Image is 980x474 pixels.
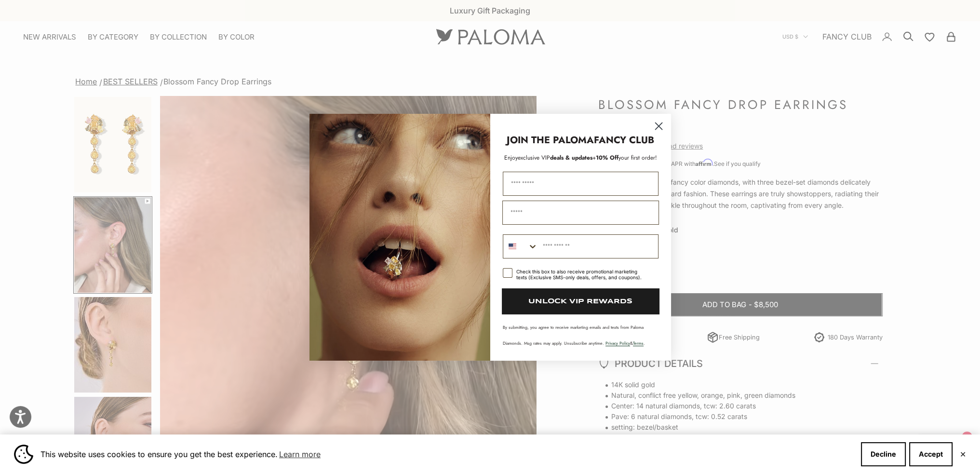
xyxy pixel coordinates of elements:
[596,153,618,162] span: 10% Off
[502,201,659,225] input: Email
[309,114,490,361] img: Loading...
[502,288,659,314] button: UNLOCK VIP REWARDS
[538,235,658,258] input: Phone Number
[518,153,592,162] span: deals & updates
[518,153,550,162] span: exclusive VIP
[861,442,906,466] button: Decline
[960,451,966,457] button: Close
[633,340,644,346] a: Terms
[40,447,853,461] span: This website uses cookies to ensure you get the best experience.
[650,118,667,135] button: Close dialog
[14,445,33,464] img: Cookie banner
[509,243,516,250] img: United States
[605,340,645,346] span: & .
[516,269,647,280] div: Check this box to also receive promotional marketing texts (Exclusive SMS-only deals, offers, and...
[278,447,322,461] a: Learn more
[503,235,538,258] button: Search Countries
[594,133,654,147] strong: FANCY CLUB
[503,324,658,346] p: By submitting, you agree to receive marketing emails and texts from Paloma Diamonds. Msg rates ma...
[909,442,953,466] button: Accept
[605,340,630,346] a: Privacy Policy
[504,153,518,162] span: Enjoy
[503,172,658,196] input: First Name
[592,153,657,162] span: + your first order!
[507,133,594,147] strong: JOIN THE PALOMA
